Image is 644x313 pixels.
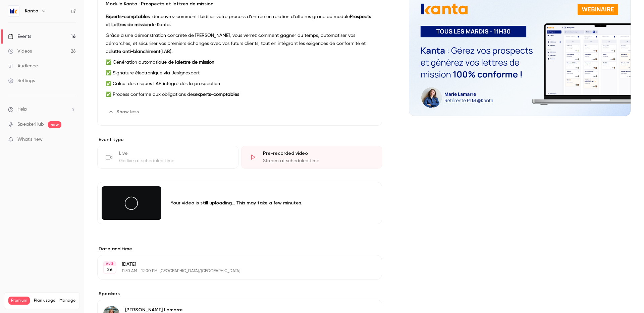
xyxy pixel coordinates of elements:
img: Kanta [8,6,19,16]
div: Go live at scheduled time [119,158,230,164]
p: ✅ Signature électronique via Jesignexpert [106,69,374,77]
p: ✅ Calcul des risques LAB intégré dès la prospection [106,80,374,88]
div: Settings [8,77,35,84]
div: Stream at scheduled time [263,158,374,164]
p: 26 [107,266,113,273]
strong: Experts-comptables [106,14,150,19]
p: 11:30 AM - 12:00 PM, [GEOGRAPHIC_DATA]/[GEOGRAPHIC_DATA] [122,268,346,274]
div: Videos [8,48,32,55]
p: Module Kanta : Prospects et lettres de mission [106,1,374,7]
p: Event type [97,136,382,143]
p: Grâce à une démonstration concrète de [PERSON_NAME], vous verrez comment gagner du temps, automat... [106,32,374,56]
p: [DATE] [122,261,346,268]
p: , découvrez comment fluidifier votre process d’entrée en relation d'affaires grâce au module de K... [106,13,374,29]
span: Plan usage [34,298,55,303]
strong: experts-comptables [195,92,239,97]
div: Audience [8,63,38,69]
span: What's new [17,136,43,143]
h6: Kanta [25,8,38,14]
div: LiveGo live at scheduled time [97,146,238,169]
div: Live [119,150,230,157]
strong: lutte anti-blanchiment [111,49,160,54]
div: Events [8,33,31,40]
div: Pre-recorded videoStream at scheduled time [241,146,382,169]
div: Pre-recorded video [263,150,374,157]
p: ✅ Génération automatique de la [106,58,374,66]
strong: lettre de mission [179,60,214,65]
iframe: Noticeable Trigger [68,137,76,143]
span: new [48,121,61,128]
div: Your video is still uploading... This may take a few minutes. [171,200,366,206]
li: help-dropdown-opener [8,106,76,113]
a: SpeakerHub [17,121,44,128]
p: ✅ Process conforme aux obligations des [106,90,374,99]
label: Speakers [97,291,382,297]
span: Help [17,106,27,113]
button: Show less [106,107,143,117]
a: Manage [59,298,75,303]
span: Premium [8,297,30,305]
label: Date and time [97,246,382,252]
div: AUG [104,261,116,266]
